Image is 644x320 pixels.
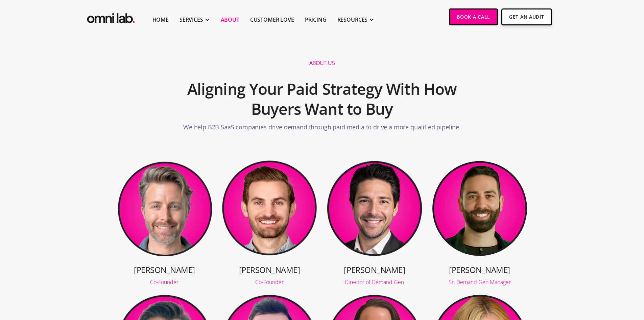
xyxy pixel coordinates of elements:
[522,241,644,320] iframe: Chat Widget
[86,8,136,25] img: Omni Lab: B2B SaaS Demand Generation Agency
[117,279,213,285] div: Co-Founder
[221,264,317,275] h3: [PERSON_NAME]
[337,16,368,24] div: RESOURCES
[250,16,294,24] a: Customer Love
[86,8,136,25] a: home
[221,279,317,285] div: Co-Founder
[152,16,169,24] a: Home
[327,279,423,285] div: Director of Demand Gen
[327,264,423,275] h3: [PERSON_NAME]
[180,16,203,24] div: SERVICES
[501,8,552,25] a: Get An Audit
[305,16,327,24] a: Pricing
[117,264,213,275] h3: [PERSON_NAME]
[183,123,461,135] p: We help B2B SaaS companies drive demand through paid media to drive a more qualified pipeline.
[221,16,239,24] a: About
[309,60,335,67] h1: About us
[432,264,528,275] h3: [PERSON_NAME]
[161,76,483,123] h2: Aligning Your Paid Strategy With How Buyers Want to Buy
[449,8,498,25] a: Book a Call
[432,279,528,285] div: Sr. Demand Gen Manager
